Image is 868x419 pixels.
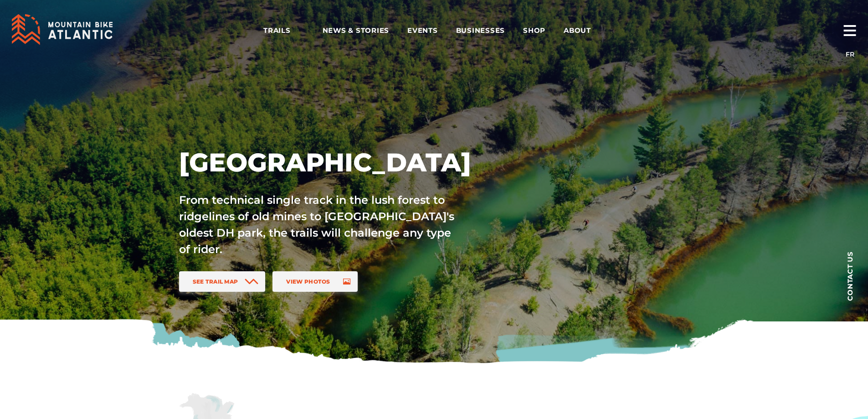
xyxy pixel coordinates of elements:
[832,237,868,315] a: Contact us
[847,251,853,301] span: Contact us
[193,278,238,285] span: See Trail Map
[407,26,438,35] span: Events
[263,26,304,35] span: Trails
[846,50,854,58] a: FR
[564,26,605,35] span: About
[323,26,390,35] span: News & Stories
[286,278,330,285] span: View Photos
[523,26,545,35] span: Shop
[179,146,516,178] h1: [GEOGRAPHIC_DATA]
[179,271,266,292] a: See Trail Map
[272,271,357,292] a: View Photos
[456,26,505,35] span: Businesses
[179,192,456,258] p: From technical single track in the lush forest to ridgelines of old mines to [GEOGRAPHIC_DATA]'s ...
